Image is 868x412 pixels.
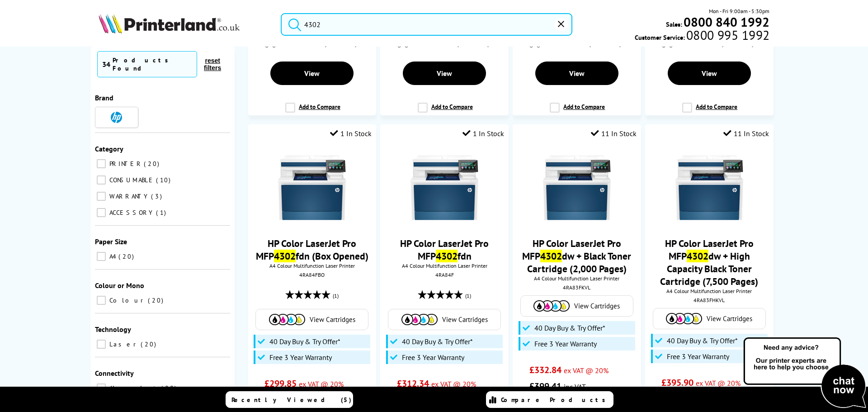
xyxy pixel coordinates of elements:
span: 40 Day Buy & Try Offer* [269,337,340,346]
img: Cartridges [666,313,702,324]
span: A4 Colour Multifunction Laser Printer [517,275,636,282]
input: WARRANTY 3 [97,192,106,201]
span: Technology [95,325,131,334]
span: CONSUMABLE [107,176,155,184]
input: CONSUMABLE 10 [97,175,106,185]
span: Free 3 Year Warranty [667,352,729,361]
span: 34 [102,60,110,69]
span: Compare Products [501,396,610,404]
img: HP-4302fdn-Front-Main-Small.jpg [278,154,346,222]
img: Cartridges [269,314,305,325]
span: View [437,69,452,78]
span: ACCESSORY [107,208,155,217]
span: ex VAT @ 20% [299,379,344,388]
span: Colour or Mono [95,281,144,290]
span: 20 [141,340,158,348]
label: Add to Compare [418,103,473,120]
span: View Cartridges [574,302,620,310]
a: View Cartridges [658,313,761,324]
a: View [668,62,751,85]
span: Brand [95,93,113,102]
b: 0800 840 1992 [684,14,769,30]
a: HP Color LaserJet Pro MFP4302fdn [400,237,489,262]
span: 40 Day Buy & Try Offer* [667,336,738,345]
mark: 4302 [540,250,562,262]
span: Free 3 Year Warranty [269,353,332,362]
label: Add to Compare [550,103,605,120]
a: Printerland Logo [99,14,269,35]
span: Category [95,144,123,153]
span: View [702,69,717,78]
span: Free 3 Year Warranty [402,353,464,362]
span: Paper Size [95,237,127,246]
span: Mon - Fri 9:00am - 5:30pm [709,7,769,15]
a: 0800 840 1992 [682,18,769,26]
a: View Cartridges [393,314,496,325]
a: View [403,62,486,85]
input: Colour 20 [97,296,106,305]
span: 10 [156,176,173,184]
span: Airprint [107,384,160,392]
span: A4 Colour Multifunction Laser Printer [385,262,504,269]
span: £332.84 [529,364,561,376]
span: ex VAT @ 20% [564,366,609,375]
mark: 4302 [436,250,458,262]
span: WARRANTY [107,192,150,200]
img: HP-4302dw-Front-Main-Small.jpg [675,154,743,222]
span: View [569,69,585,78]
div: 4RA84F [387,271,501,278]
div: 1 In Stock [462,129,504,138]
a: Recently Viewed (5) [226,391,353,408]
mark: 4302 [274,250,296,262]
button: reset filters [197,57,228,72]
span: A4 Colour Multifunction Laser Printer [253,262,372,269]
span: ex VAT @ 20% [431,379,476,388]
input: Search product or brand [281,13,572,36]
img: Open Live Chat window [741,336,868,410]
span: View Cartridges [442,315,488,324]
span: PRINTER [107,160,143,168]
div: 11 In Stock [591,129,637,138]
span: Customer Service: [635,31,769,42]
span: View [304,69,320,78]
a: HP Color LaserJet Pro MFP4302fdn (Box Opened) [256,237,368,262]
span: Connectivity [95,369,134,378]
span: 1 [156,208,168,217]
input: Airprint 20 [97,384,106,393]
img: Printerland Logo [99,14,240,33]
div: 1 In Stock [330,129,372,138]
a: View [270,62,354,85]
span: £299.85 [264,378,297,389]
input: Laser 20 [97,340,106,349]
div: 4RA83FKVL [519,284,634,291]
div: 4RA84FBO [255,271,369,278]
span: (1) [333,287,339,304]
input: ACCESSORY 1 [97,208,106,217]
span: View Cartridges [310,315,355,324]
img: HP [111,112,122,123]
a: Compare Products [486,391,613,408]
span: 20 [144,160,161,168]
span: A4 [107,252,118,260]
span: 20 [161,384,179,392]
a: View Cartridges [260,314,363,325]
span: ex VAT @ 20% [696,379,741,388]
span: View Cartridges [707,314,752,323]
img: Cartridges [533,300,570,312]
img: HP-4302fdn-Front-Main-Small.jpg [410,154,478,222]
div: 4RA83FHKVL [652,297,766,303]
div: Products Found [113,56,192,72]
span: A4 Colour Multifunction Laser Printer [650,288,769,294]
span: Sales: [666,20,682,28]
input: A4 20 [97,252,106,261]
span: 20 [148,296,165,304]
span: Colour [107,296,147,304]
img: HP-4302dw-Front-Main-Small.jpg [543,154,611,222]
img: Cartridges [401,314,438,325]
a: View Cartridges [525,300,628,312]
span: inc VAT [564,382,586,391]
span: £399.41 [529,380,561,392]
a: View [535,62,618,85]
span: Free 3 Year Warranty [534,339,597,348]
a: HP Color LaserJet Pro MFP4302dw + High Capacity Black Toner Cartridge (7,500 Pages) [660,237,758,288]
